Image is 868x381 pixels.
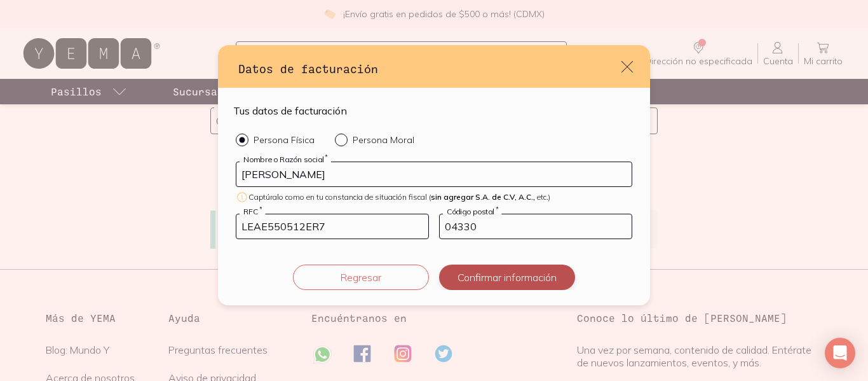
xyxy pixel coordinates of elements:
[238,60,620,77] h3: Datos de facturación
[240,154,331,163] label: Nombre o Razón social
[218,45,650,305] div: default
[293,265,429,290] button: Regresar
[248,192,550,202] span: Captúralo como en tu constancia de situación fiscal ( etc.)
[431,192,535,202] span: sin agregar S.A. de C.V, A.C.,
[353,134,414,146] p: Persona Moral
[240,206,266,216] label: RFC
[443,206,501,216] label: Código postal
[825,338,855,368] div: Open Intercom Messenger
[254,134,315,146] p: Persona Física
[439,265,575,290] button: Confirmar información
[233,103,347,118] h4: Tus datos de facturación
